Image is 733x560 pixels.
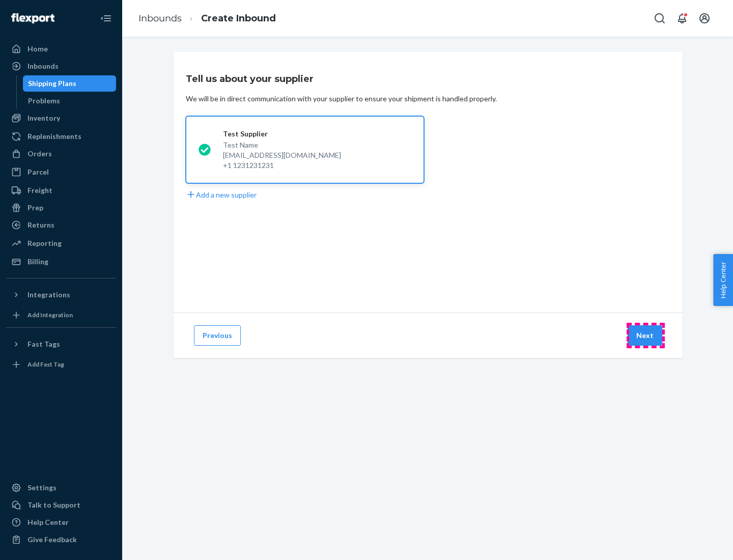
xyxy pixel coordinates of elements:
ol: breadcrumbs [130,4,284,34]
button: Add a new supplier [186,189,257,200]
div: Talk to Support [27,500,80,510]
a: Add Integration [6,307,116,323]
div: Settings [27,483,57,493]
div: Replenishments [27,131,81,142]
a: Create Inbound [201,13,276,24]
div: Billing [27,257,48,267]
a: Billing [6,254,116,270]
a: Replenishments [6,128,116,145]
div: Add Integration [27,311,73,319]
a: Shipping Plans [23,75,117,92]
button: Fast Tags [6,336,116,352]
a: Talk to Support [6,497,116,513]
button: Open account menu [694,8,715,29]
div: Returns [27,220,54,230]
div: Parcel [27,167,49,177]
div: Reporting [27,238,62,248]
div: Shipping Plans [28,78,76,89]
div: Integrations [27,290,70,300]
div: Orders [27,149,52,159]
button: Close Navigation [96,8,116,29]
button: Integrations [6,287,116,303]
a: Settings [6,480,116,496]
a: Prep [6,200,116,216]
a: Inbounds [6,58,116,74]
a: Inventory [6,110,116,126]
img: Flexport logo [11,13,54,23]
a: Problems [23,93,117,109]
div: We will be in direct communication with your supplier to ensure your shipment is handled properly. [186,94,497,104]
div: Problems [28,96,60,106]
a: Reporting [6,235,116,251]
a: Help Center [6,514,116,530]
button: Help Center [713,254,733,306]
button: Open notifications [672,8,692,29]
h3: Tell us about your supplier [186,72,314,86]
a: Orders [6,146,116,162]
button: Give Feedback [6,531,116,548]
button: Previous [194,325,241,346]
button: Next [628,325,662,346]
a: Inbounds [138,13,182,24]
a: Home [6,41,116,57]
a: Returns [6,217,116,233]
div: Inbounds [27,61,59,71]
div: Fast Tags [27,339,60,349]
div: Help Center [27,517,69,527]
div: Give Feedback [27,535,77,545]
a: Parcel [6,164,116,180]
div: Freight [27,185,52,195]
button: Open Search Box [650,8,670,29]
a: Add Fast Tag [6,356,116,373]
div: Prep [27,203,43,213]
div: Inventory [27,113,60,123]
div: Add Fast Tag [27,360,64,369]
div: Home [27,44,48,54]
a: Freight [6,182,116,199]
